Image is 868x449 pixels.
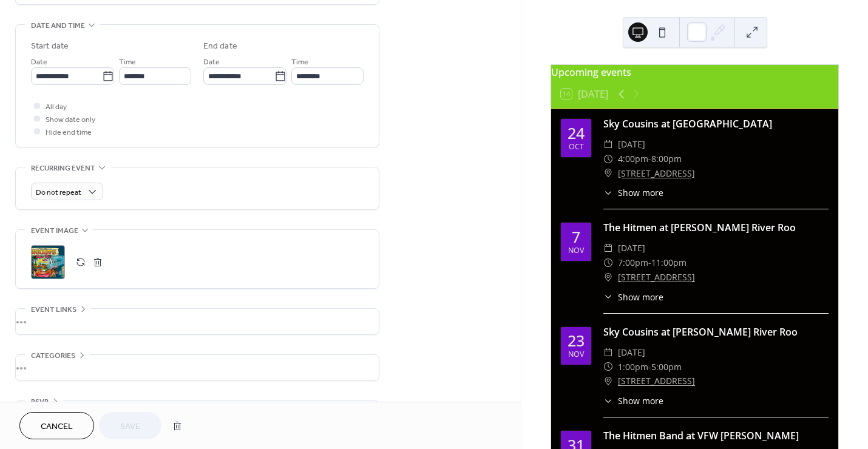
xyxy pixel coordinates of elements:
div: ••• [16,355,379,380]
span: Time [291,56,308,69]
div: ​ [603,270,613,285]
div: Start date [31,40,69,53]
button: ​Show more [603,291,663,303]
div: The Hitmen at [PERSON_NAME] River Roo [603,220,829,235]
span: Do not repeat [36,186,81,200]
span: [DATE] [618,137,645,152]
div: ​ [603,360,613,374]
span: 1:00pm [618,360,648,374]
button: ​Show more [603,186,663,199]
span: Event links [31,303,76,316]
div: End date [203,40,237,53]
div: 23 [568,333,585,348]
span: - [648,255,651,270]
span: 7:00pm [618,255,648,270]
span: Categories [31,349,75,362]
span: Date [203,56,220,69]
span: [DATE] [618,241,645,255]
div: ​ [603,291,613,303]
div: The Hitmen Band at VFW [PERSON_NAME] [603,428,829,443]
div: ; [31,245,65,279]
a: [STREET_ADDRESS] [618,270,695,285]
div: Nov [568,247,584,255]
span: Date and time [31,19,85,32]
span: Cancel [41,420,73,433]
div: ​ [603,255,613,270]
div: ​ [603,241,613,255]
span: RSVP [31,396,49,408]
span: Recurring event [31,162,95,175]
div: Sky Cousins at [PERSON_NAME] River Roo [603,325,829,339]
div: ​ [603,374,613,388]
div: ​ [603,137,613,152]
span: All day [46,101,67,113]
span: Show more [618,186,663,199]
div: ​ [603,186,613,199]
div: Oct [569,143,584,151]
span: 4:00pm [618,152,648,166]
span: Hide end time [46,126,92,139]
div: 24 [568,126,585,141]
a: [STREET_ADDRESS] [618,374,695,388]
span: Date [31,56,47,69]
div: ​ [603,345,613,360]
span: [DATE] [618,345,645,360]
button: Cancel [19,412,94,439]
span: 8:00pm [651,152,682,166]
span: Event image [31,224,78,237]
a: [STREET_ADDRESS] [618,166,695,181]
span: - [648,152,651,166]
div: Nov [568,351,584,359]
span: 11:00pm [651,255,687,270]
span: 5:00pm [651,360,682,374]
span: - [648,360,651,374]
span: Show more [618,394,663,407]
div: ••• [16,309,379,334]
div: Sky Cousins at [GEOGRAPHIC_DATA] [603,116,829,131]
div: ​ [603,152,613,166]
div: 7 [572,229,580,245]
button: ​Show more [603,394,663,407]
span: Show more [618,291,663,303]
span: Show date only [46,113,95,126]
div: Upcoming events [551,65,838,79]
div: ​ [603,394,613,407]
div: ​ [603,166,613,181]
div: ••• [16,401,379,427]
span: Time [119,56,136,69]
